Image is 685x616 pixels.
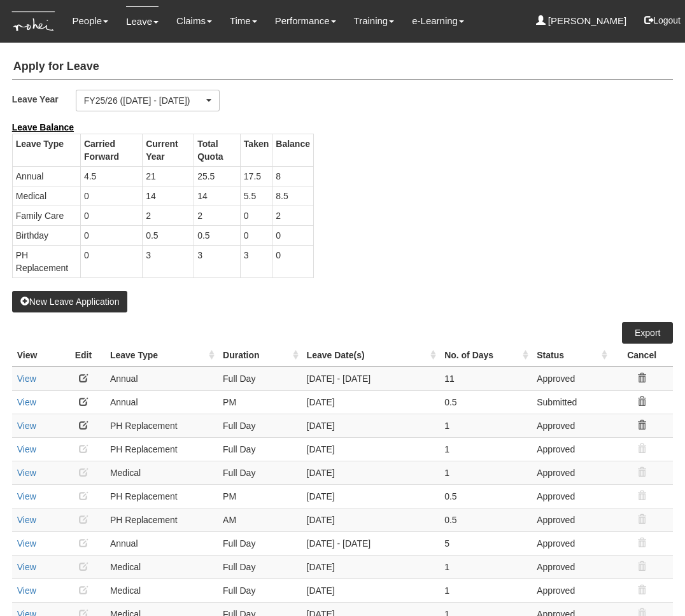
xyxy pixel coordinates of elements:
[12,134,80,166] th: Leave Type
[126,6,159,36] a: Leave
[17,491,36,501] a: View
[12,245,80,277] td: PH Replacement
[439,390,532,414] td: 0.5
[12,122,74,132] b: Leave Balance
[218,437,302,461] td: Full Day
[532,344,611,367] th: Status : activate to sort column ascending
[622,322,673,344] a: Export
[12,206,80,225] td: Family Care
[218,578,302,602] td: Full Day
[302,367,440,390] td: [DATE] - [DATE]
[532,437,611,461] td: Approved
[12,344,62,367] th: View
[272,225,314,245] td: 0
[12,90,76,108] label: Leave Year
[532,484,611,508] td: Approved
[80,225,142,245] td: 0
[439,484,532,508] td: 0.5
[240,206,272,225] td: 0
[218,508,302,531] td: AM
[218,461,302,484] td: Full Day
[240,134,272,166] th: Taken
[439,367,532,390] td: 11
[194,206,241,225] td: 2
[80,206,142,225] td: 0
[80,245,142,277] td: 0
[76,90,220,111] button: FY25/26 ([DATE] - [DATE])
[72,6,108,36] a: People
[12,225,80,245] td: Birthday
[532,390,611,414] td: Submitted
[17,374,36,384] a: View
[302,414,440,437] td: [DATE]
[439,578,532,602] td: 1
[176,6,212,36] a: Claims
[302,437,440,461] td: [DATE]
[272,166,314,186] td: 8
[105,344,218,367] th: Leave Type : activate to sort column ascending
[143,186,194,206] td: 14
[532,414,611,437] td: Approved
[194,134,241,166] th: Total Quota
[302,531,440,555] td: [DATE] - [DATE]
[17,562,36,572] a: View
[302,344,440,367] th: Leave Date(s) : activate to sort column ascending
[17,538,36,549] a: View
[105,461,218,484] td: Medical
[12,54,673,80] h4: Apply for Leave
[143,206,194,225] td: 2
[439,344,532,367] th: No. of Days : activate to sort column ascending
[439,461,532,484] td: 1
[80,134,142,166] th: Carried Forward
[272,245,314,277] td: 0
[275,6,336,36] a: Performance
[439,508,532,531] td: 0.5
[194,225,241,245] td: 0.5
[302,461,440,484] td: [DATE]
[143,134,194,166] th: Current Year
[17,397,36,407] a: View
[105,578,218,602] td: Medical
[143,245,194,277] td: 3
[80,166,142,186] td: 4.5
[532,508,611,531] td: Approved
[532,555,611,578] td: Approved
[62,344,105,367] th: Edit
[240,245,272,277] td: 3
[230,6,257,36] a: Time
[240,225,272,245] td: 0
[272,206,314,225] td: 2
[439,414,532,437] td: 1
[105,414,218,437] td: PH Replacement
[194,245,241,277] td: 3
[272,134,314,166] th: Balance
[80,186,142,206] td: 0
[218,484,302,508] td: PM
[12,291,128,312] button: New Leave Application
[536,6,627,36] a: [PERSON_NAME]
[105,437,218,461] td: PH Replacement
[532,367,611,390] td: Approved
[439,437,532,461] td: 1
[194,186,241,206] td: 14
[439,531,532,555] td: 5
[105,508,218,531] td: PH Replacement
[17,444,36,454] a: View
[218,367,302,390] td: Full Day
[354,6,395,36] a: Training
[105,531,218,555] td: Annual
[105,555,218,578] td: Medical
[218,414,302,437] td: Full Day
[302,484,440,508] td: [DATE]
[17,515,36,525] a: View
[105,484,218,508] td: PH Replacement
[240,166,272,186] td: 17.5
[439,555,532,578] td: 1
[302,578,440,602] td: [DATE]
[105,390,218,414] td: Annual
[218,344,302,367] th: Duration : activate to sort column ascending
[302,508,440,531] td: [DATE]
[302,390,440,414] td: [DATE]
[532,578,611,602] td: Approved
[532,461,611,484] td: Approved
